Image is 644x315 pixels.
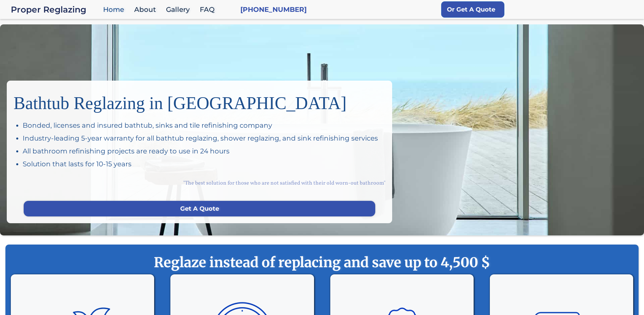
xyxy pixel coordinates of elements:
a: [PHONE_NUMBER] [240,5,307,14]
h1: Bathtub Reglazing in [GEOGRAPHIC_DATA] [14,87,385,114]
a: Gallery [163,2,196,17]
a: Home [100,2,131,17]
div: All bathroom refinishing projects are ready to use in 24 hours [23,146,385,156]
a: FAQ [196,2,221,17]
strong: Reglaze instead of replacing and save up to 4,500 $ [19,254,625,271]
div: Solution that lasts for 10-15 years [23,159,385,169]
div: Bonded, licenses and insured bathtub, sinks and tile refinishing company [23,121,385,130]
a: About [131,2,163,17]
div: Industry-leading 5-year warranty for all bathtub reglazing, shower reglazing, and sink refinishin... [23,133,385,143]
a: Or Get A Quote [441,1,504,18]
a: Get A Quote [24,201,375,216]
a: home [11,5,100,14]
div: Proper Reglazing [11,5,100,14]
div: "The best solution for those who are not satisfied with their old worn-out bathroom" [14,172,385,194]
